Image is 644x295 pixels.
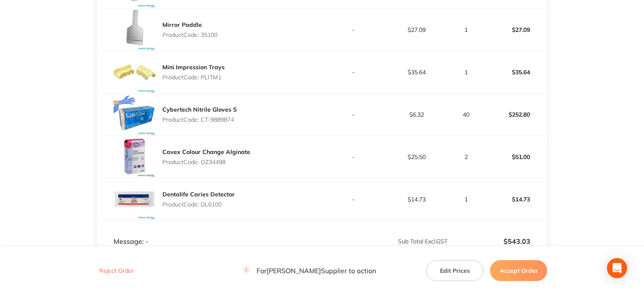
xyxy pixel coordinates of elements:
button: Accept Order [490,260,547,281]
p: $14.73 [386,196,448,203]
p: $51.00 [485,147,547,167]
p: 40 [449,111,484,118]
button: Reject Order [97,267,136,275]
img: dW91aWh2aQ [114,51,156,93]
p: $35.64 [485,62,547,82]
p: Product Code: 35100 [162,31,217,38]
p: $25.50 [386,154,448,160]
p: 1 [449,69,484,76]
p: 1 [449,26,484,33]
p: $6.32 [386,111,448,118]
p: Product Code: PLITM1 [162,74,225,81]
img: bTl2c205Mw [114,136,156,178]
a: Cybertech Nitrile Gloves S [162,106,237,113]
a: Mirror Paddle [162,21,202,29]
p: Sub Total Excl. GST [323,238,448,245]
a: Dentalife Caries Detector [162,191,235,198]
p: - [323,154,385,160]
p: Product Code: OZ34498 [162,159,250,165]
p: $14.73 [485,189,547,209]
p: - [323,26,385,33]
img: b3FibjBvdA [114,94,156,136]
a: Mini Impression Trays [162,63,225,71]
a: Cavex Colour Change Alginate [162,148,250,156]
td: Message: - [97,220,322,245]
p: For [PERSON_NAME] Supplier to action [243,267,376,275]
img: aW1mOHVkag [114,9,156,51]
p: 1 [449,196,484,203]
p: 2 [449,154,484,160]
img: YWRud245MQ [114,178,156,220]
p: $252.80 [485,104,547,125]
div: Open Intercom Messenger [607,258,627,278]
p: Product Code: CT-9889874 [162,116,237,123]
p: $543.03 [449,238,531,245]
p: - [323,69,385,76]
p: - [323,196,385,203]
p: Product Code: DL6100 [162,201,235,208]
p: $35.64 [386,69,448,76]
p: $27.09 [386,26,448,33]
button: Edit Prices [426,260,483,281]
p: - [323,111,385,118]
p: $27.09 [485,20,547,40]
